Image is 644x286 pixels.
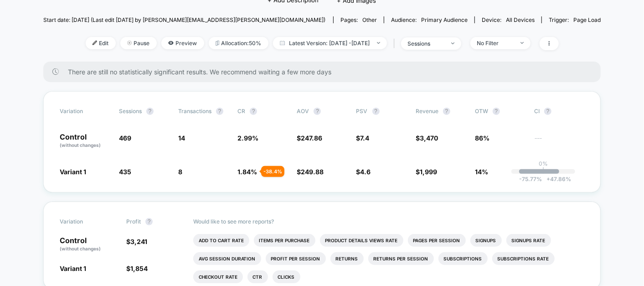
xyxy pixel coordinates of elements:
[301,134,322,142] span: 247.86
[261,166,284,177] div: - 38.4 %
[119,168,131,176] span: 435
[193,270,243,283] li: Checkout Rate
[178,168,182,176] span: 8
[120,37,157,49] span: Pause
[126,218,141,225] span: Profit
[492,252,555,265] li: Subscriptions Rate
[273,270,300,283] li: Clicks
[573,16,601,23] span: Page Load
[534,135,584,149] span: ---
[301,168,324,176] span: 249.88
[297,108,309,114] span: AOV
[119,134,131,142] span: 469
[539,160,548,167] p: 0%
[126,238,147,245] span: $
[420,168,437,176] span: 1,999
[60,237,117,252] p: Control
[86,37,116,49] span: Edit
[247,270,268,283] li: Ctr
[534,108,584,115] span: CI
[297,168,324,176] span: $
[475,134,489,142] span: 86%
[542,176,571,182] span: 47.86 %
[421,16,468,23] span: Primary Audience
[330,252,364,265] li: Returns
[420,134,438,142] span: 3,470
[408,234,466,247] li: Pages Per Session
[493,108,500,115] button: ?
[416,108,438,114] span: Revenue
[60,142,101,148] span: (without changes)
[392,37,401,50] span: |
[470,234,502,247] li: Signups
[60,218,110,225] span: Variation
[320,234,403,247] li: Product Details Views Rate
[451,42,454,44] img: end
[237,168,257,176] span: 1.84 %
[416,168,437,176] span: $
[519,176,542,182] span: -75.77 %
[314,108,321,115] button: ?
[209,37,268,49] span: Allocation: 50%
[340,16,377,23] div: Pages:
[130,238,147,245] span: 3,241
[216,108,223,115] button: ?
[193,218,585,225] p: Would like to see more reports?
[475,108,525,115] span: OTW
[443,108,450,115] button: ?
[193,252,261,265] li: Avg Session Duration
[361,134,370,142] span: 7.4
[266,252,326,265] li: Profit Per Session
[237,134,258,142] span: 2.99 %
[506,234,551,247] li: Signups Rate
[356,108,368,114] span: PSV
[362,16,377,23] span: other
[60,168,86,176] span: Variant 1
[130,265,148,272] span: 1,854
[126,265,148,272] span: $
[193,234,249,247] li: Add To Cart Rate
[377,42,380,44] img: end
[254,234,315,247] li: Items Per Purchase
[542,167,544,174] p: |
[280,41,285,45] img: calendar
[146,108,154,115] button: ?
[520,42,524,44] img: end
[361,168,371,176] span: 4.6
[368,252,434,265] li: Returns Per Session
[178,108,211,114] span: Transactions
[474,16,541,23] span: Device:
[237,108,245,114] span: CR
[297,134,322,142] span: $
[477,40,514,47] div: No Filter
[475,168,488,176] span: 14%
[356,168,371,176] span: $
[161,37,204,49] span: Preview
[68,68,583,76] span: There are still no statistically significant results. We recommend waiting a few more days
[178,134,185,142] span: 14
[60,133,110,149] p: Control
[60,246,101,251] span: (without changes)
[438,252,488,265] li: Subscriptions
[250,108,257,115] button: ?
[391,16,468,23] div: Audience:
[119,108,142,114] span: Sessions
[60,265,86,272] span: Variant 1
[93,41,97,45] img: edit
[408,40,444,47] div: sessions
[145,218,153,225] button: ?
[216,41,219,46] img: rebalance
[43,16,325,23] span: Start date: [DATE] (Last edit [DATE] by [PERSON_NAME][EMAIL_ADDRESS][PERSON_NAME][DOMAIN_NAME])
[356,134,370,142] span: $
[372,108,380,115] button: ?
[273,37,387,49] span: Latest Version: [DATE] - [DATE]
[549,16,601,23] div: Trigger:
[546,176,550,182] span: +
[416,134,438,142] span: $
[506,16,535,23] span: all devices
[60,108,110,115] span: Variation
[127,41,132,45] img: end
[544,108,551,115] button: ?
